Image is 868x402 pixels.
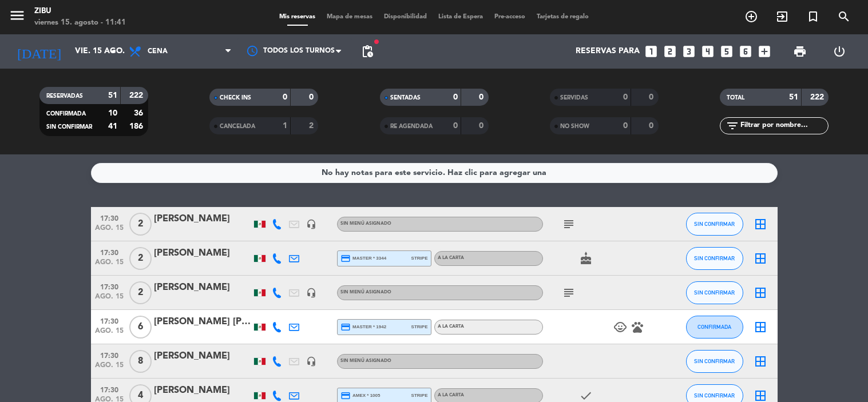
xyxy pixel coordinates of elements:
[806,10,820,23] i: turned_in_not
[283,122,287,130] strong: 1
[694,255,735,261] span: SIN CONFIRMAR
[129,281,152,304] span: 2
[95,383,124,396] span: 17:30
[686,213,743,236] button: SIN CONFIRMAR
[306,356,316,367] i: headset_mic
[411,323,428,331] span: stripe
[95,245,124,258] span: 17:30
[134,109,145,117] strong: 36
[531,14,594,20] span: Tarjetas de regalo
[579,252,593,265] i: cake
[433,14,489,20] span: Lista de Espera
[154,280,251,295] div: [PERSON_NAME]
[340,253,387,264] span: master * 3344
[837,10,851,23] i: search
[700,44,715,59] i: looks_4
[108,109,117,117] strong: 10
[576,47,640,56] span: Reservas para
[9,7,26,24] i: menu
[438,324,464,329] span: A LA CARTA
[694,358,735,364] span: SIN CONFIRMAR
[694,221,735,227] span: SIN CONFIRMAR
[390,124,433,129] span: RE AGENDADA
[373,38,380,45] span: fiber_manual_record
[663,44,677,59] i: looks_two
[719,44,734,59] i: looks_5
[489,14,531,20] span: Pre-acceso
[438,393,464,397] span: A LA CARTA
[697,324,731,330] span: CONFIRMADA
[479,93,486,101] strong: 0
[479,122,486,130] strong: 0
[95,348,124,361] span: 17:30
[340,322,351,332] i: credit_card
[129,122,145,130] strong: 186
[274,14,321,20] span: Mis reservas
[560,124,589,129] span: NO SHOW
[340,221,391,226] span: Sin menú asignado
[154,246,251,261] div: [PERSON_NAME]
[34,6,126,17] div: Zibu
[309,122,316,130] strong: 2
[340,253,351,264] i: credit_card
[798,7,829,26] span: Reserva especial
[686,316,743,339] button: CONFIRMADA
[754,252,767,265] i: border_all
[95,361,124,375] span: ago. 15
[340,322,387,332] span: master * 1942
[644,44,659,59] i: looks_one
[562,286,576,300] i: subject
[34,17,126,29] div: viernes 15. agosto - 11:41
[736,7,767,26] span: RESERVAR MESA
[283,93,287,101] strong: 0
[306,288,316,298] i: headset_mic
[129,316,152,339] span: 6
[727,95,744,101] span: TOTAL
[154,212,251,226] div: [PERSON_NAME]
[106,45,120,58] i: arrow_drop_down
[95,314,124,327] span: 17:30
[686,247,743,270] button: SIN CONFIRMAR
[738,44,753,59] i: looks_6
[829,7,859,26] span: BUSCAR
[340,290,391,294] span: Sin menú asignado
[754,217,767,231] i: border_all
[754,286,767,300] i: border_all
[108,91,117,99] strong: 51
[453,122,458,130] strong: 0
[95,327,124,340] span: ago. 15
[438,256,464,260] span: A LA CARTA
[390,95,421,101] span: SENTADAS
[108,122,117,130] strong: 41
[767,7,798,26] span: WALK IN
[322,166,546,180] div: No hay notas para este servicio. Haz clic para agregar una
[95,280,124,293] span: 17:30
[754,355,767,368] i: border_all
[9,7,26,28] button: menu
[754,320,767,334] i: border_all
[129,213,152,236] span: 2
[95,258,124,272] span: ago. 15
[686,281,743,304] button: SIN CONFIRMAR
[775,10,789,23] i: exit_to_app
[148,47,168,55] span: Cena
[220,124,255,129] span: CANCELADA
[411,392,428,399] span: stripe
[789,93,798,101] strong: 51
[686,350,743,373] button: SIN CONFIRMAR
[744,10,758,23] i: add_circle_outline
[623,93,628,101] strong: 0
[154,349,251,364] div: [PERSON_NAME]
[694,289,735,296] span: SIN CONFIRMAR
[340,359,391,363] span: Sin menú asignado
[649,93,656,101] strong: 0
[757,44,772,59] i: add_box
[95,211,124,224] span: 17:30
[411,254,428,262] span: stripe
[95,293,124,306] span: ago. 15
[810,93,826,101] strong: 222
[833,45,846,58] i: power_settings_new
[154,315,251,329] div: [PERSON_NAME] [PERSON_NAME]
[560,95,588,101] span: SERVIDAS
[623,122,628,130] strong: 0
